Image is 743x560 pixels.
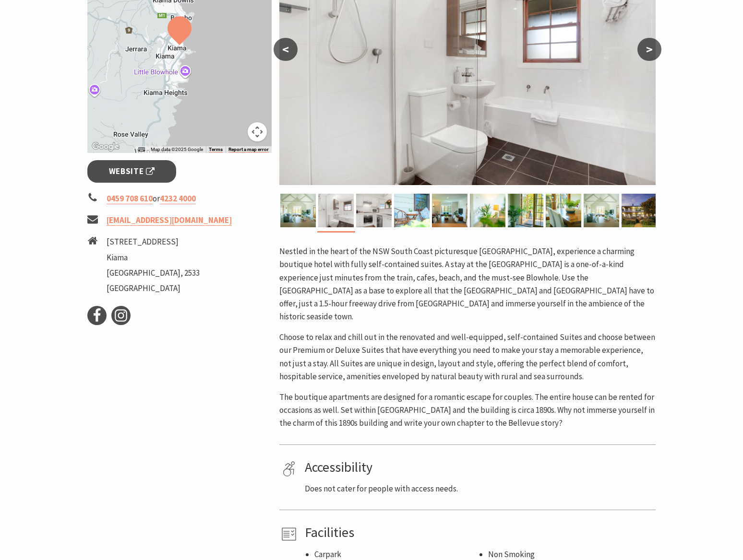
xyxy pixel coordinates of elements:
[107,215,232,226] a: [EMAIL_ADDRESS][DOMAIN_NAME]
[151,147,203,152] span: Map data ©2025 Google
[107,235,200,248] li: [STREET_ADDRESS]
[138,146,145,153] button: Keyboard shortcuts
[305,459,652,476] h4: Accessibility
[356,194,392,227] img: Kitchen, Apt 6
[87,160,176,183] a: Website
[546,194,581,227] img: Bellevue dining table with beige chairs and a small plant in the middle of the table
[107,267,200,280] li: [GEOGRAPHIC_DATA], 2533
[209,147,223,152] a: Terms (opens in new tab)
[637,38,661,61] button: >
[470,194,505,227] img: Room with white walls, lamp and slight view of room peering through an indoor palm tree
[394,194,430,227] img: Cane chairs on Bellevue deck with blue and white cushions
[508,194,543,227] img: Beautiful french doors with an indoor palm tree at the entrance and someone sitting in the sun
[584,194,619,227] img: Main loungeroom with high cieling white walls and comfortable lounge
[107,251,200,264] li: Kiama
[432,194,467,227] img: Looking over dining table to beautiful room with white walls and tasteful furnishings
[109,165,155,178] span: Website
[107,193,153,204] a: 0459 708 610
[318,194,354,227] img: Superior Apt 6 Bathroom
[248,122,267,141] button: Map camera controls
[228,147,269,152] a: Report a map error
[90,140,121,153] a: Open this area in Google Maps (opens a new window)
[107,282,200,295] li: [GEOGRAPHIC_DATA]
[279,245,656,323] p: Nestled in the heart of the NSW South Coast picturesque [GEOGRAPHIC_DATA], experience a charming ...
[87,192,272,205] li: or
[305,525,652,541] h4: Facilities
[279,331,656,383] p: Choose to relax and chill out in the renovated and well-equipped, self-contained Suites and choos...
[90,140,121,153] img: Google
[622,194,657,227] img: The Bellevue Kiama historic building
[279,391,656,430] p: The boutique apartments are designed for a romantic escape for couples. The entire house can be r...
[160,193,196,204] a: 4232 4000
[274,38,298,61] button: <
[305,482,652,495] p: Does not cater for people with access needs.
